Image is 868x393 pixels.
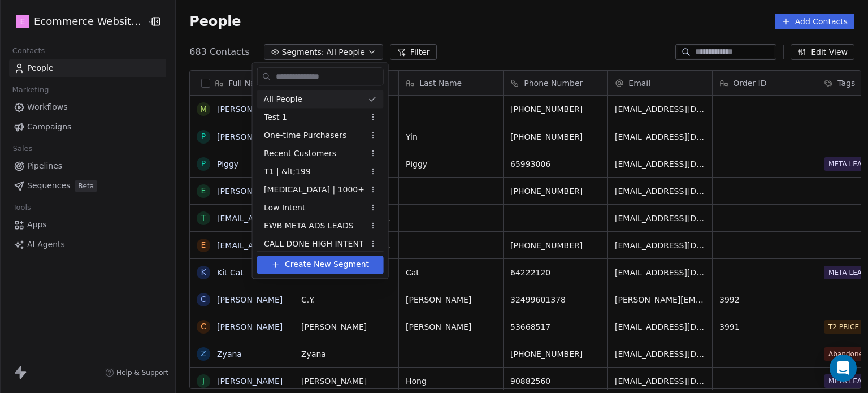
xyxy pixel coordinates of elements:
[264,148,336,159] span: Recent Customers
[264,93,302,105] span: All People
[264,202,305,214] span: Low Intent
[264,111,287,123] span: Test 1
[285,259,369,271] span: Create New Segment
[257,256,384,274] button: Create New Segment
[264,238,363,250] span: CALL DONE HIGH INTENT
[264,220,354,232] span: EWB META ADS LEADS
[264,184,364,196] span: [MEDICAL_DATA] | 1000+
[264,129,346,141] span: One-time Purchasers
[264,166,311,178] span: T1 | &lt;199
[257,90,384,343] div: Suggestions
